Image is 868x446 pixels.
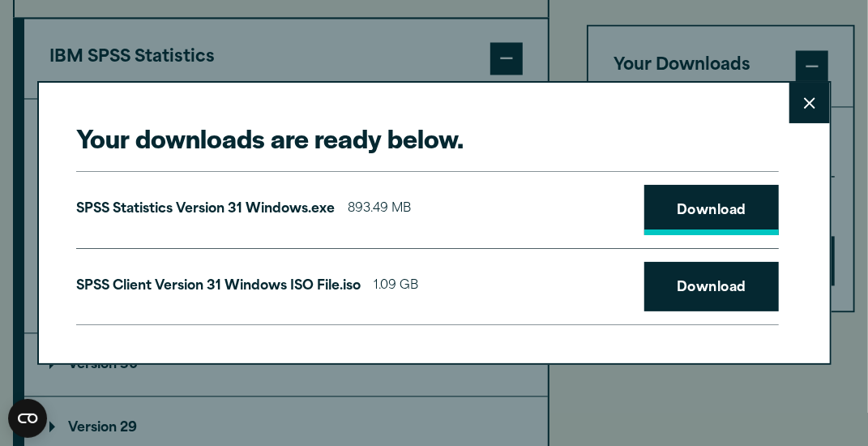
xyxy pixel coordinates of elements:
p: SPSS Client Version 31 Windows ISO File.iso [76,275,361,298]
span: 1.09 GB [374,275,418,298]
button: Open CMP widget [8,399,47,438]
a: Download [644,262,779,312]
h2: Your downloads are ready below. [76,121,779,156]
a: Download [644,185,779,235]
span: 893.49 MB [348,198,411,221]
p: SPSS Statistics Version 31 Windows.exe [76,198,335,221]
